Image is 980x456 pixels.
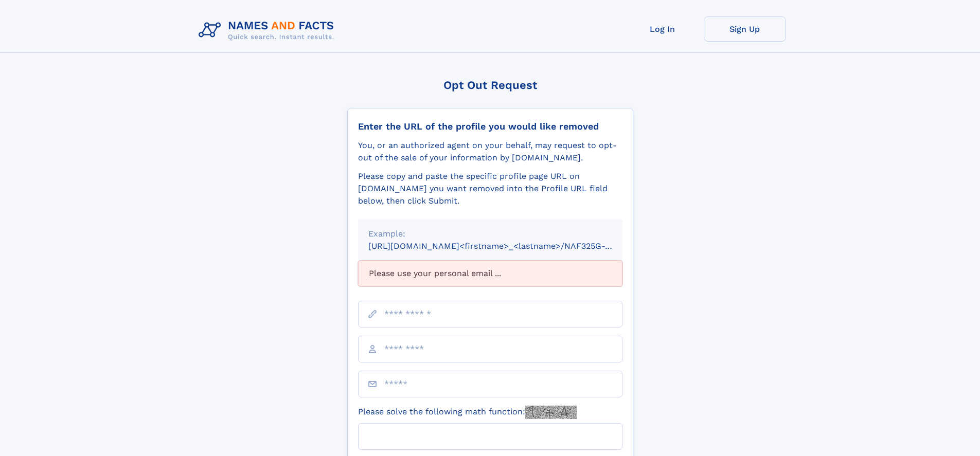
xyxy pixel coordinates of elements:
a: Log In [621,16,704,42]
div: Enter the URL of the profile you would like removed [358,121,622,132]
label: Please solve the following math function: [358,406,577,419]
div: Please use your personal email ... [358,261,622,286]
img: Logo Names and Facts [194,16,343,44]
div: You, or an authorized agent on your behalf, may request to opt-out of the sale of your informatio... [358,139,622,164]
div: Example: [368,228,612,240]
div: Opt Out Request [347,79,633,92]
small: [URL][DOMAIN_NAME]<firstname>_<lastname>/NAF325G-xxxxxxxx [368,241,642,251]
a: Sign Up [704,16,786,42]
div: Please copy and paste the specific profile page URL on [DOMAIN_NAME] you want removed into the Pr... [358,170,622,207]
